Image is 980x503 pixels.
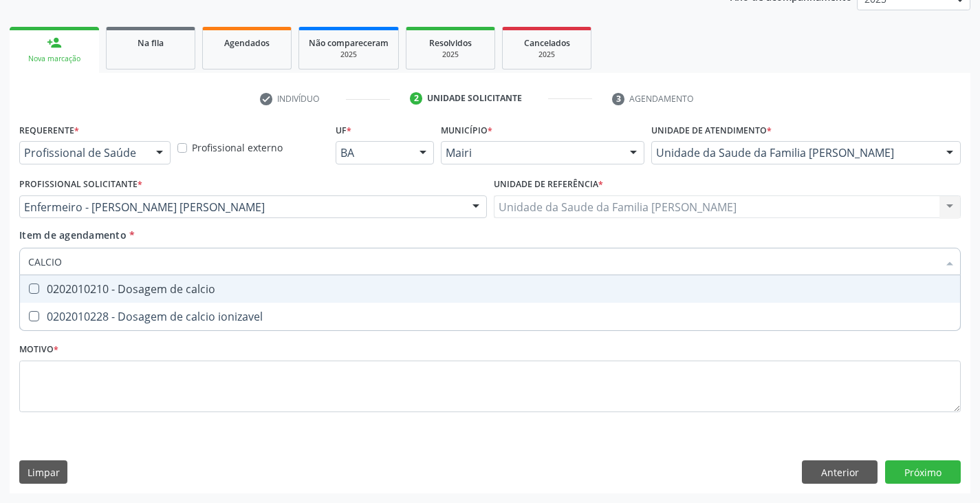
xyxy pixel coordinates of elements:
[192,140,283,155] label: Profissional externo
[802,460,878,484] button: Anterior
[28,311,952,322] div: 0202010228 - Dosagem de calcio ionizavel
[28,283,952,295] div: 0202010210 - Dosagem de calcio
[441,120,492,141] label: Município
[224,37,270,49] span: Agendados
[446,146,616,160] span: Mairi
[336,120,351,141] label: UF
[28,248,938,275] input: Buscar por procedimentos
[651,120,772,141] label: Unidade de atendimento
[47,35,62,50] div: person_add
[19,54,89,64] div: Nova marcação
[24,146,142,160] span: Profissional de Saúde
[512,50,581,60] div: 2025
[427,92,522,105] div: Unidade solicitante
[19,174,142,195] label: Profissional Solicitante
[416,50,485,60] div: 2025
[309,50,389,60] div: 2025
[19,228,127,242] span: Item de agendamento
[19,339,58,361] label: Motivo
[410,92,422,105] div: 2
[309,37,389,49] span: Não compareceram
[429,37,472,49] span: Resolvidos
[138,37,164,49] span: Na fila
[24,200,459,214] span: Enfermeiro - [PERSON_NAME] [PERSON_NAME]
[885,460,961,484] button: Próximo
[524,37,570,49] span: Cancelados
[19,120,79,141] label: Requerente
[494,174,603,195] label: Unidade de referência
[656,146,933,160] span: Unidade da Saude da Familia [PERSON_NAME]
[19,460,67,484] button: Limpar
[340,146,406,160] span: BA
